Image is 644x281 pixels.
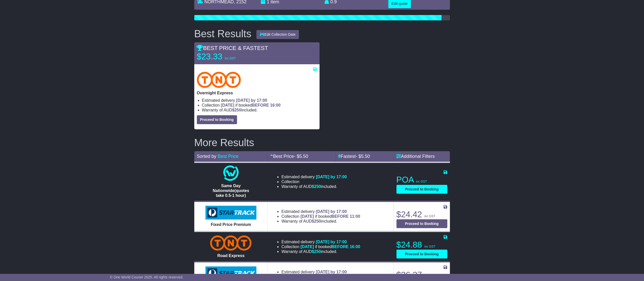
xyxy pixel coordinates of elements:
span: © One World Courier 2025. All rights reserved. [110,275,184,279]
span: - $ [356,154,370,159]
p: $24.88 [396,240,447,250]
span: 5.50 [361,154,370,159]
span: inc GST [424,245,435,248]
img: StarTrack: Fixed Price Premium [205,206,256,220]
span: $ [312,249,321,254]
span: if booked [221,103,280,107]
span: [DATE] by 17:00 [316,209,347,214]
span: 16:00 [350,245,360,249]
li: Collection [281,214,360,219]
span: 250 [314,184,321,189]
p: Overnight Express [197,91,317,95]
p: POA [396,175,447,185]
span: Sorted by [197,154,216,159]
button: Proceed to Booking [396,185,447,194]
span: 5.50 [299,154,308,159]
span: [DATE] [300,214,314,219]
div: Best Results [192,28,254,39]
span: BEFORE [252,103,269,107]
li: Warranty of AUD included. [281,184,347,189]
span: BEFORE [332,245,349,249]
img: TNT Domestic: Overnight Express [197,72,241,88]
p: $24.42 [396,209,447,220]
li: Collection [281,244,360,249]
span: inc GST [416,180,427,183]
span: [DATE] [221,103,234,107]
a: Additional Filters [396,154,435,159]
img: StarTrack: Premium [205,266,256,280]
button: Proceed to Booking [396,250,447,259]
span: if booked [300,245,360,249]
span: 16:00 [270,103,281,107]
span: 250 [314,219,321,223]
span: [DATE] by 17:00 [316,175,347,179]
li: Collection [281,179,347,184]
span: Same Day Nationwide(quotes take 0.5-1 hour) [213,184,249,198]
li: Collection [202,103,317,108]
span: 11:00 [350,214,360,219]
li: Warranty of AUD included. [281,249,360,254]
span: BEFORE [332,214,349,219]
span: - $ [294,154,308,159]
span: Fixed Price Premium [211,222,251,227]
button: Proceed to Booking [396,219,447,228]
li: Estimated delivery [281,209,360,214]
span: $ [312,219,321,223]
p: $26.27 [396,270,447,280]
img: TNT Domestic: Road Express [210,235,252,251]
li: Estimated delivery [281,270,360,274]
a: Best Price- $5.50 [270,154,308,159]
li: Warranty of AUD included. [202,108,317,112]
img: One World Courier: Same Day Nationwide(quotes take 0.5-1 hour) [223,165,239,181]
span: [DATE] by 17:00 [236,98,267,103]
span: [DATE] by 17:00 [316,240,347,244]
a: Fastest- $5.50 [338,154,370,159]
button: Edit Collection Date [256,30,299,39]
li: Estimated delivery [281,174,347,179]
li: Warranty of AUD included. [281,219,360,224]
button: Proceed to Booking [197,115,237,124]
span: if booked [300,214,360,219]
span: $ [312,184,321,189]
h2: More Results [194,137,450,148]
span: $ [232,108,241,112]
p: $23.33 [197,52,261,62]
span: [DATE] by 17:00 [316,270,347,274]
li: Estimated delivery [281,239,360,244]
span: [DATE] [300,245,314,249]
span: 250 [235,108,241,112]
span: inc GST [424,214,435,218]
a: Best Price [218,154,239,159]
span: Road Express [217,253,245,258]
span: BEST PRICE & FASTEST [197,45,268,51]
span: 250 [314,249,321,254]
span: inc GST [225,57,236,60]
li: Estimated delivery [202,98,317,103]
